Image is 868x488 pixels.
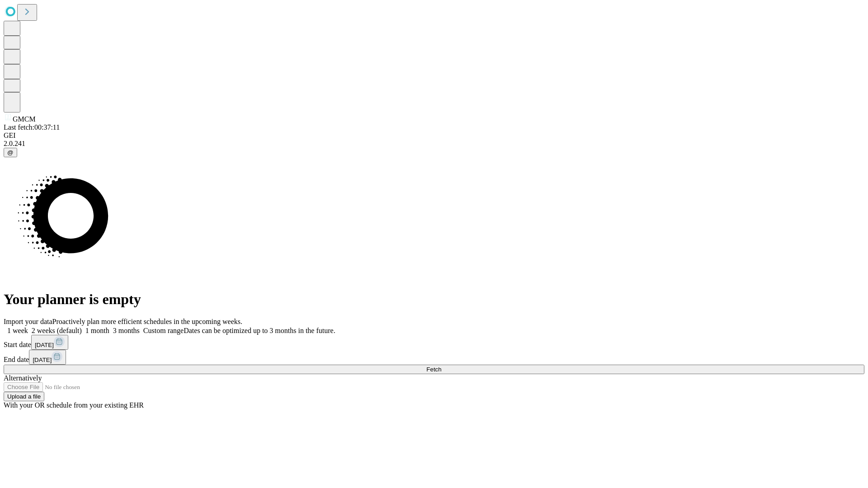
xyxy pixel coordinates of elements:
[4,374,42,382] span: Alternatively
[33,357,52,363] span: [DATE]
[4,318,52,325] span: Import your data
[29,350,66,365] button: [DATE]
[4,291,864,308] h1: Your planner is empty
[4,365,864,374] button: Fetch
[85,327,109,334] span: 1 month
[7,149,14,156] span: @
[13,115,36,123] span: GMCM
[143,327,184,334] span: Custom range
[52,318,242,325] span: Proactively plan more efficient schedules in the upcoming weeks.
[4,123,60,131] span: Last fetch: 00:37:11
[426,366,441,373] span: Fetch
[32,327,82,334] span: 2 weeks (default)
[4,140,864,148] div: 2.0.241
[4,350,864,365] div: End date
[35,342,54,348] span: [DATE]
[4,148,17,157] button: @
[4,131,864,140] div: GEI
[31,335,68,350] button: [DATE]
[4,392,44,401] button: Upload a file
[4,335,864,350] div: Start date
[184,327,335,334] span: Dates can be optimized up to 3 months in the future.
[113,327,140,334] span: 3 months
[7,327,28,334] span: 1 week
[4,401,144,409] span: With your OR schedule from your existing EHR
